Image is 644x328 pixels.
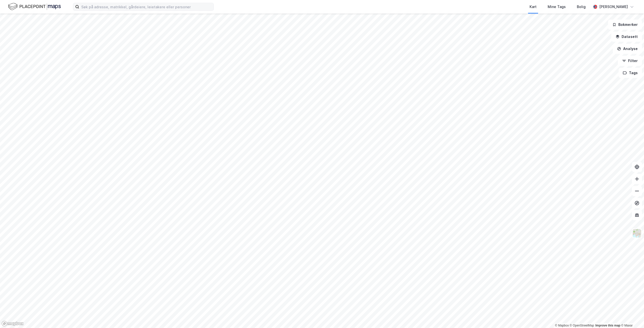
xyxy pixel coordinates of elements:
div: Bolig [577,4,586,10]
button: Bokmerker [608,20,642,30]
div: Mine Tags [548,4,566,10]
button: Tags [619,68,642,78]
div: [PERSON_NAME] [599,4,628,10]
a: Improve this map [595,324,620,327]
a: Mapbox homepage [2,321,24,326]
button: Analyse [613,44,642,54]
a: Mapbox [555,324,569,327]
img: Z [632,228,642,238]
img: logo.f888ab2527a4732fd821a326f86c7f29.svg [8,2,61,11]
div: Kart [530,4,537,10]
div: Kontrollprogram for chat [619,304,644,328]
button: Datasett [611,32,642,42]
a: OpenStreetMap [570,324,594,327]
input: Søk på adresse, matrikkel, gårdeiere, leietakere eller personer [79,3,214,11]
button: Filter [618,56,642,66]
iframe: Chat Widget [619,304,644,328]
